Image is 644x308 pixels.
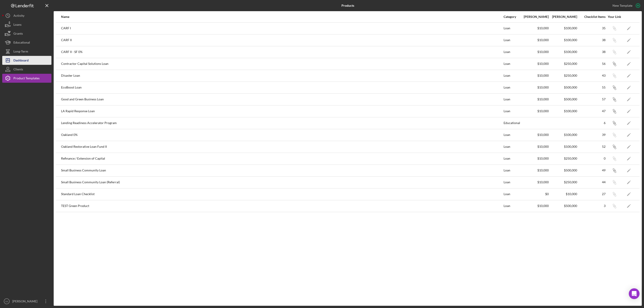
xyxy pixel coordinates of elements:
[549,169,577,172] div: $500,000
[578,145,606,148] div: 52
[549,204,577,208] div: $500,000
[61,23,503,34] div: CARF I
[549,50,577,54] div: $100,000
[521,26,549,30] div: $10,000
[341,4,354,7] b: Products
[61,70,503,81] div: Disaster Loan
[578,38,606,42] div: 38
[13,20,21,30] div: Loans
[549,26,577,30] div: $100,000
[13,56,29,66] div: Dashboard
[521,15,549,19] div: [PERSON_NAME]
[578,15,606,19] div: Checklist Items
[13,47,28,57] div: Long-Term
[521,38,549,42] div: $10,000
[13,65,23,75] div: Clients
[578,26,606,30] div: 35
[504,82,520,93] div: Loan
[549,86,577,89] div: $500,000
[578,86,606,89] div: 55
[521,204,549,208] div: $10,000
[2,11,51,20] button: Activity
[549,38,577,42] div: $100,000
[610,2,642,9] button: New Template
[549,157,577,160] div: $250,000
[61,58,503,70] div: Contractor Capital Solutions Loan
[521,62,549,65] div: $10,000
[2,38,51,47] button: Educational
[578,180,606,184] div: 44
[521,133,549,137] div: $10,000
[521,192,549,196] div: $0
[504,118,520,129] div: Educational
[504,23,520,34] div: Loan
[2,297,51,306] button: SS[PERSON_NAME]
[578,192,606,196] div: 27
[61,200,503,212] div: TEST Green Product
[521,97,549,101] div: $10,000
[521,145,549,148] div: $10,000
[2,56,51,65] button: Dashboard
[549,15,577,19] div: [PERSON_NAME]
[578,62,606,65] div: 56
[13,29,23,39] div: Grants
[504,58,520,70] div: Loan
[61,106,503,117] div: LA Rapid Response Loan
[578,109,606,113] div: 47
[61,15,503,19] div: Name
[504,165,520,176] div: Loan
[61,153,503,164] div: Refinance / Extension of Capital
[549,145,577,148] div: $100,000
[2,47,51,56] a: Long-Term
[578,169,606,172] div: 49
[549,97,577,101] div: $500,000
[11,297,40,307] div: [PERSON_NAME]
[61,35,503,46] div: CARF II
[578,157,606,160] div: 0
[578,121,606,125] div: 6
[504,141,520,152] div: Loan
[521,169,549,172] div: $10,000
[2,29,51,38] button: Grants
[504,129,520,141] div: Loan
[13,38,30,48] div: Educational
[549,180,577,184] div: $250,000
[629,288,640,299] div: Open Intercom Messenger
[549,192,577,196] div: $10,000
[61,189,503,200] div: Standard Loan Checklist
[13,11,24,21] div: Activity
[578,74,606,77] div: 43
[61,46,503,58] div: CARF II - SF 0%
[549,62,577,65] div: $250,000
[2,20,51,29] button: Loans
[504,94,520,105] div: Loan
[61,165,503,176] div: Small Business Community Loan
[2,74,51,83] button: Product Templates
[606,15,623,19] div: Your Link
[549,133,577,137] div: $100,000
[5,300,8,303] text: SS
[504,177,520,188] div: Loan
[61,177,503,188] div: Small Business Community Loan (Referral)
[578,50,606,54] div: 38
[504,200,520,212] div: Loan
[2,65,51,74] button: Clients
[612,2,632,9] div: New Template
[13,74,40,84] div: Product Templates
[521,86,549,89] div: $10,000
[61,94,503,105] div: Good and Green Business Loan
[504,35,520,46] div: Loan
[504,106,520,117] div: Loan
[61,82,503,93] div: EcoBoost Loan
[61,129,503,141] div: Oakland 0%
[504,70,520,81] div: Loan
[521,180,549,184] div: $10,000
[61,141,503,152] div: Oakland Restorative Loan Fund II
[504,46,520,58] div: Loan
